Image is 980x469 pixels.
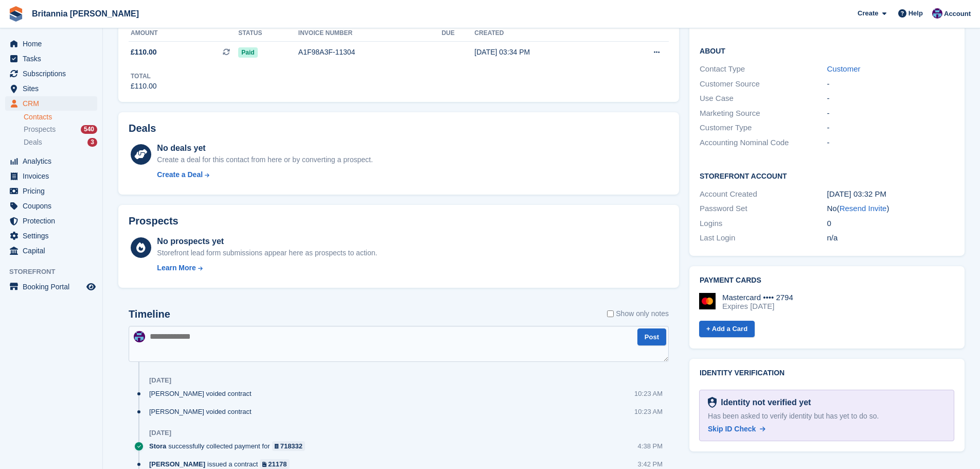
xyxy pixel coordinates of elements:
[634,407,663,416] div: 10:23 AM
[5,280,97,294] a: menu
[260,459,289,469] a: 21178
[24,112,97,122] a: Contacts
[157,169,203,180] div: Create a Deal
[23,81,84,96] span: Sites
[700,232,827,244] div: Last Login
[28,5,143,22] a: Britannia [PERSON_NAME]
[5,37,97,51] a: menu
[24,137,97,148] a: Deals 3
[149,459,205,469] span: [PERSON_NAME]
[700,170,954,181] h2: Storefront Account
[23,199,84,213] span: Coupons
[81,125,97,134] div: 540
[149,429,171,437] div: [DATE]
[5,214,97,228] a: menu
[827,64,861,73] a: Customer
[722,302,793,311] div: Expires [DATE]
[722,293,793,302] div: Mastercard •••• 2794
[238,47,257,58] span: Paid
[638,459,663,469] div: 3:42 PM
[441,25,474,42] th: Due
[5,244,97,258] a: menu
[24,137,42,147] span: Deals
[827,188,954,200] div: [DATE] 03:32 PM
[23,66,84,81] span: Subscriptions
[700,188,827,200] div: Account Created
[129,25,238,42] th: Amount
[85,281,97,293] a: Preview store
[700,369,954,377] h2: Identity verification
[23,214,84,228] span: Protection
[827,78,954,90] div: -
[24,124,97,135] a: Prospects 540
[272,441,306,451] a: 718332
[157,142,372,154] div: No deals yet
[5,199,97,213] a: menu
[23,154,84,168] span: Analytics
[134,331,145,342] img: Becca Clark
[700,78,827,90] div: Customer Source
[700,218,827,230] div: Logins
[944,9,971,19] span: Account
[5,229,97,243] a: menu
[149,441,166,451] span: Stora
[8,6,24,22] img: stora-icon-8386f47178a22dfd0bd8f6a31ec36ba5ce8667c1dd55bd0f319d3a0aa187defe.svg
[87,138,97,147] div: 3
[700,108,827,119] div: Marketing Source
[700,63,827,75] div: Contact Type
[23,169,84,183] span: Invoices
[5,81,97,96] a: menu
[837,204,889,213] span: ( )
[23,51,84,66] span: Tasks
[638,441,663,451] div: 4:38 PM
[708,411,946,422] div: Has been asked to verify identity but has yet to do so.
[5,154,97,168] a: menu
[23,96,84,111] span: CRM
[700,45,954,56] h2: About
[607,308,614,319] input: Show only notes
[5,184,97,198] a: menu
[700,93,827,105] div: Use Case
[708,424,765,435] a: Skip ID Check
[149,459,295,469] div: issued a contract
[858,8,878,19] span: Create
[637,328,666,345] button: Post
[268,459,287,469] div: 21178
[149,441,310,451] div: successfully collected payment for
[149,376,171,385] div: [DATE]
[157,154,372,165] div: Create a deal for this contact from here or by converting a prospect.
[298,47,442,58] div: A1F98A3F-11304
[700,137,827,149] div: Accounting Nominal Code
[157,248,377,258] div: Storefront lead form submissions appear here as prospects to action.
[23,37,84,51] span: Home
[700,203,827,215] div: Password Set
[607,308,669,319] label: Show only notes
[634,389,663,398] div: 10:23 AM
[717,396,811,409] div: Identity not verified yet
[23,229,84,243] span: Settings
[840,204,887,213] a: Resend Invite
[827,232,954,244] div: n/a
[157,169,372,180] a: Create a Deal
[131,47,157,58] span: £110.00
[932,8,942,19] img: Becca Clark
[157,235,377,248] div: No prospects yet
[908,8,923,19] span: Help
[5,169,97,183] a: menu
[23,184,84,198] span: Pricing
[708,397,717,408] img: Identity Verification Ready
[129,123,156,134] h2: Deals
[280,441,302,451] div: 718332
[149,407,257,416] div: [PERSON_NAME] voided contract
[238,25,298,42] th: Status
[700,276,954,285] h2: Payment cards
[708,425,756,433] span: Skip ID Check
[157,263,195,273] div: Learn More
[9,267,102,277] span: Storefront
[827,137,954,149] div: -
[23,280,84,294] span: Booking Portal
[298,25,442,42] th: Invoice number
[129,308,170,320] h2: Timeline
[699,321,755,338] a: + Add a Card
[474,47,614,58] div: [DATE] 03:34 PM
